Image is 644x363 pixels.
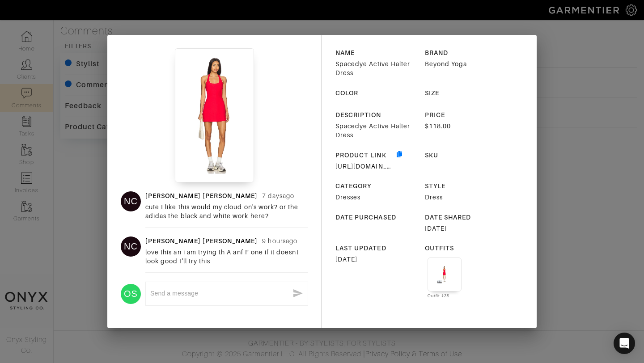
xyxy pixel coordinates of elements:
[425,181,508,190] div: STYLE
[425,48,508,57] div: BRAND
[145,237,258,245] a: [PERSON_NAME] [PERSON_NAME]
[335,244,418,253] div: LAST UPDATED
[335,181,418,190] div: CATEGORY
[335,89,418,97] div: COLOR
[145,248,308,266] div: love this an i am trying th A anf F one if it doesnt look good I'll try this
[145,192,258,199] a: [PERSON_NAME] [PERSON_NAME]
[335,213,418,222] div: DATE PURCHASED
[432,262,457,287] img: Outfit Outfit #35
[335,122,418,139] div: Spacedye Active Halter Dress
[262,236,297,245] div: 9 hours ago
[425,224,508,233] div: [DATE]
[335,255,418,264] div: [DATE]
[425,122,508,131] div: $118.00
[425,244,508,253] div: OUTFITS
[335,59,418,77] div: Spacedye Active Halter Dress
[425,110,508,119] div: PRICE
[335,193,418,202] div: Dresses
[262,191,294,200] div: 7 days ago
[425,213,508,222] div: DATE SHARED
[335,163,463,170] a: [URL][DOMAIN_NAME][DOMAIN_NAME]
[145,203,308,220] div: cute I like this would my cloud on's work? or the adidas the black and white work here?
[425,59,508,68] div: Beyond Yoga
[335,110,418,119] div: DESCRIPTION
[428,293,462,299] div: Outfit #35
[121,191,141,211] div: NC
[425,151,508,160] div: SKU
[175,48,254,182] img: z2Kpt815QibLL1kRNCaVCwGj.jpeg
[335,48,418,57] div: NAME
[121,284,141,304] div: OS
[614,333,635,354] div: Open Intercom Messenger
[121,236,141,257] div: NC
[425,193,508,202] div: Dress
[425,89,508,97] div: SIZE
[335,151,395,160] div: PRODUCT LINK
